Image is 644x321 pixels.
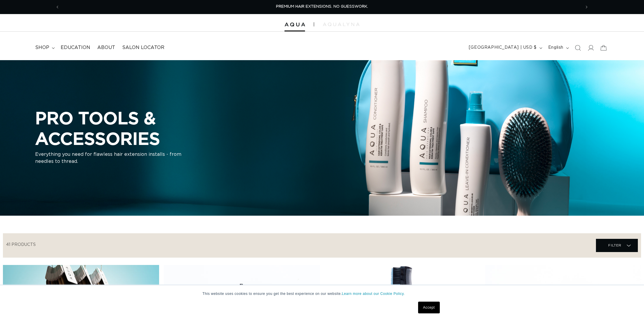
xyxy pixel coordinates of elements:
[35,151,182,165] p: Everything you need for flawless hair extension installs - from needles to thread.
[32,41,57,54] summary: shop
[545,42,571,53] button: English
[608,240,621,251] span: Filter
[342,292,405,296] a: Learn more about our Cookie Policy.
[323,23,360,26] img: aqualyna.com
[469,45,537,51] span: [GEOGRAPHIC_DATA] | USD $
[122,45,164,51] span: Salon Locator
[51,1,64,13] button: Previous announcement
[571,41,584,54] summary: Search
[61,45,90,51] span: Education
[35,45,49,51] span: shop
[418,302,440,313] a: Accept
[35,108,258,148] h2: PRO TOOLS & ACCESSORIES
[202,291,442,296] p: This website uses cookies to ensure you get the best experience on our website.
[284,23,305,27] img: Aqua Hair Extensions
[97,45,115,51] span: About
[6,243,36,247] span: 41 products
[276,5,368,9] span: PREMIUM HAIR EXTENSIONS. NO GUESSWORK.
[119,41,168,54] a: Salon Locator
[57,41,94,54] a: Education
[548,45,563,51] span: English
[94,41,119,54] a: About
[580,1,593,13] button: Next announcement
[465,42,545,53] button: [GEOGRAPHIC_DATA] | USD $
[596,239,638,252] summary: Filter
